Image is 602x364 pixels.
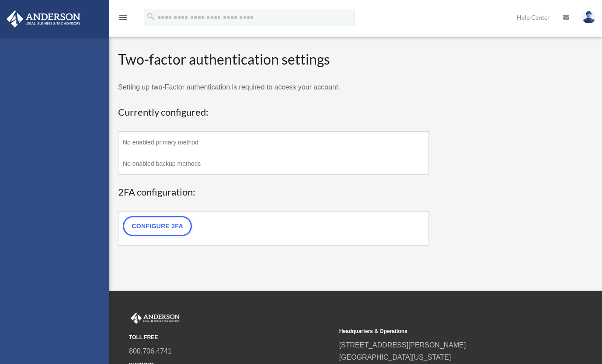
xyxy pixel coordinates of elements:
[118,81,429,93] p: Setting up two-Factor authentication is required to access your account.
[339,327,543,336] small: Headquarters & Operations
[118,132,429,153] td: No enabled primary method
[118,12,129,23] i: menu
[129,347,172,355] a: 800.706.4741
[339,341,466,349] a: [STREET_ADDRESS][PERSON_NAME]
[118,50,429,69] h2: Two-factor authentication settings
[129,333,333,342] small: TOLL FREE
[4,10,83,27] img: Anderson Advisors Platinum Portal
[123,216,192,236] a: Configure 2FA
[118,106,429,119] h3: Currently configured:
[129,312,181,324] img: Anderson Advisors Platinum Portal
[118,185,429,199] h3: 2FA configuration:
[118,15,129,23] a: menu
[339,354,451,361] a: [GEOGRAPHIC_DATA][US_STATE]
[582,11,595,24] img: User Pic
[146,12,156,21] i: search
[118,153,429,175] td: No enabled backup methods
